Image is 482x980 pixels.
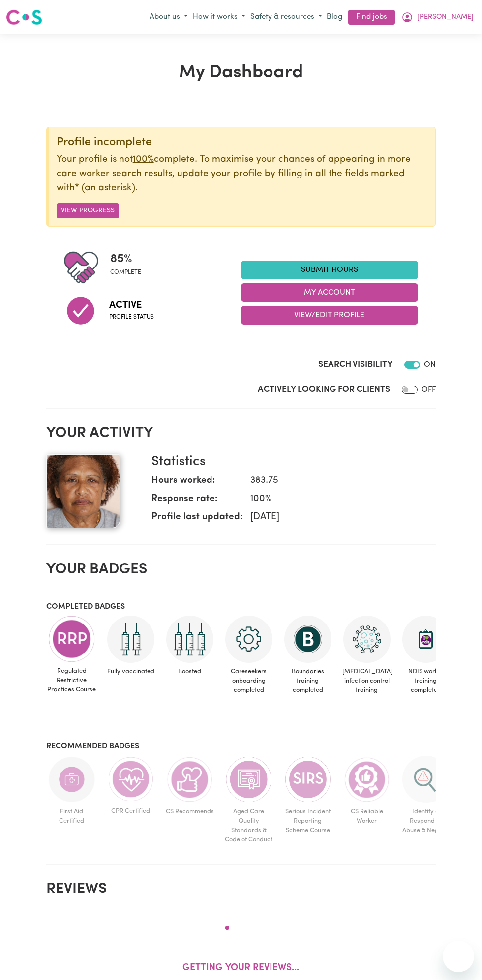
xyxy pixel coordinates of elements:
[46,454,120,528] img: Your profile picture
[46,742,436,751] h3: Recommended badges
[6,8,42,26] img: Careseekers logo
[46,662,97,699] span: Regulated Restrictive Practices Course
[241,306,418,325] button: View/Edit Profile
[400,663,452,699] span: NDIS worker training completed
[48,616,95,662] img: CS Academy: Regulated Restrictive Practices course completed
[242,510,428,525] dd: [DATE]
[348,10,395,25] a: Find jobs
[443,941,474,972] iframe: Button to launch messaging window
[258,384,390,396] label: Actively Looking for Clients
[107,756,154,803] img: Care and support worker has completed CPR Certification
[151,474,242,492] dt: Hours worked:
[57,203,119,218] button: View Progress
[46,881,436,898] h2: Reviews
[284,756,331,803] img: CS Academy: Serious Incident Reporting Scheme course completed
[151,454,428,470] h3: Statistics
[225,616,272,663] img: CS Academy: Careseekers Onboarding course completed
[46,62,436,84] h1: My Dashboard
[400,803,452,839] span: Identify & Respond to Abuse & Neglect
[248,9,325,26] button: Safety & resources
[110,268,141,277] span: complete
[48,756,95,803] img: Care and support worker has completed First Aid Certification
[282,803,333,839] span: Serious Incident Reporting Scheme Course
[284,616,331,663] img: CS Academy: Boundaries in care and support work course completed
[341,663,392,699] span: [MEDICAL_DATA] infection control training
[242,474,428,488] dd: 383.75
[164,663,215,680] span: Boosted
[133,155,154,164] u: 100%
[46,425,436,443] h2: Your activity
[399,9,476,26] button: My Account
[182,961,299,976] p: Getting your reviews...
[57,135,428,149] div: Profile incomplete
[341,803,392,830] span: CS Reliable Worker
[343,616,391,663] img: CS Academy: COVID-19 Infection Control Training course completed
[46,561,436,579] h2: Your badges
[107,616,154,663] img: Care and support worker has received 2 doses of COVID-19 vaccine
[223,803,274,849] span: Aged Care Quality Standards & Code of Conduct
[241,261,418,279] a: Submit Hours
[166,756,213,803] img: Care worker is recommended by Careseekers
[343,756,391,803] img: Care worker is most reliable worker
[110,250,141,268] span: 85 %
[417,12,474,23] span: [PERSON_NAME]
[109,298,154,313] span: Active
[110,250,149,285] div: Profile completeness: 85%
[318,358,392,371] label: Search Visibility
[105,663,156,680] span: Fully vaccinated
[57,153,428,195] p: Your profile is not complete. To maximise your chances of appearing in more care worker search re...
[242,492,428,506] dd: 100 %
[402,616,450,663] img: CS Academy: Introduction to NDIS Worker Training course completed
[151,510,242,529] dt: Profile last updated:
[75,183,135,193] span: an asterisk
[164,803,215,820] span: CS Recommends
[325,10,344,25] a: Blog
[223,663,274,699] span: Careseekers onboarding completed
[147,9,190,26] button: About us
[109,313,154,322] span: Profile status
[105,802,156,820] span: CPR Certified
[6,6,42,29] a: Careseekers logo
[282,663,333,699] span: Boundaries training completed
[424,361,436,369] span: ON
[241,283,418,302] button: My Account
[402,756,450,803] img: CS Academy: Identify & Respond to Abuse & Neglect in Aged & Disability course completed
[46,602,436,612] h3: Completed badges
[422,386,436,394] span: OFF
[46,803,97,830] span: First Aid Certified
[225,756,272,803] img: CS Academy: Aged Care Quality Standards & Code of Conduct course completed
[151,492,242,510] dt: Response rate:
[190,9,248,26] button: How it works
[166,616,213,663] img: Care and support worker has received booster dose of COVID-19 vaccination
